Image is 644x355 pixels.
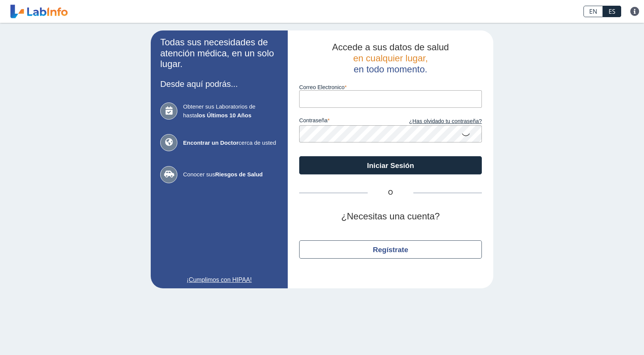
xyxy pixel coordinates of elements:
[332,42,449,52] span: Accede a sus datos de salud
[603,6,621,17] a: ES
[354,64,427,74] span: en todo momento.
[299,240,482,259] button: Regístrate
[183,102,278,120] span: Obtener sus Laboratorios de hasta
[299,84,482,90] label: Correo Electronico
[583,6,603,17] a: EN
[183,170,278,179] span: Conocer sus
[160,79,278,89] h3: Desde aquí podrás...
[299,156,482,174] button: Iniciar Sesión
[368,188,413,197] span: O
[183,139,278,147] span: cerca de usted
[160,275,278,285] a: ¡Cumplimos con HIPAA!
[183,139,239,146] b: Encontrar un Doctor
[299,211,482,222] h2: ¿Necesitas una cuenta?
[215,171,263,177] b: Riesgos de Salud
[197,112,252,118] b: los Últimos 10 Años
[299,117,391,126] label: contraseña
[160,37,278,70] h2: Todas sus necesidades de atención médica, en un solo lugar.
[391,117,482,126] a: ¿Has olvidado tu contraseña?
[353,53,428,63] span: en cualquier lugar,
